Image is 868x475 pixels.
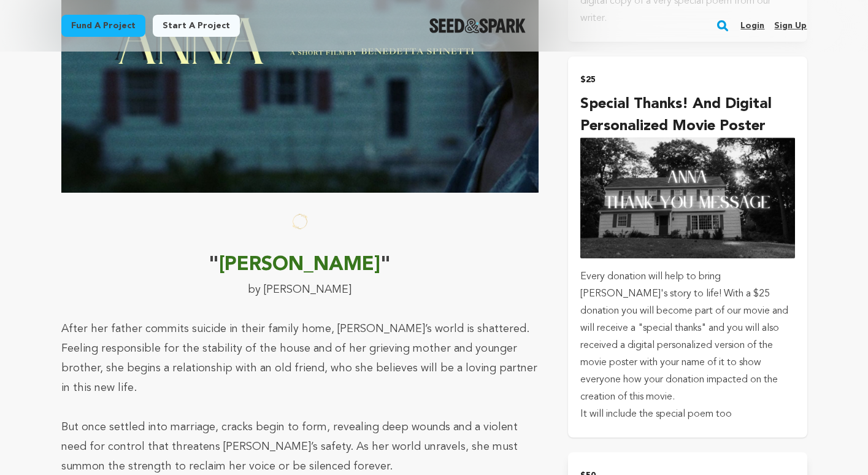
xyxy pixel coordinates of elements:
a: Seed&Spark Homepage [429,18,526,33]
span: [PERSON_NAME] [219,255,380,275]
img: 1752257284-pngtree-romantic-circle-frame-border-with-gold-flourish-ornament-png-image_5857454.jpeg [291,212,309,231]
h4: Special Thanks! And digital Personalized Movie Poster [580,93,794,137]
strong: " [380,255,391,275]
a: Start a project [153,15,240,37]
a: Fund a project [61,15,145,37]
img: incentive [580,137,794,258]
h2: $25 [580,71,794,88]
button: $25 Special Thanks! And digital Personalized Movie Poster incentive Every donation will help to b... [568,56,807,437]
span: But once settled into marriage, cracks begin to form, revealing deep wounds and a violent need fo... [61,422,518,472]
strong: " [209,255,219,275]
img: Seed&Spark Logo Dark Mode [429,18,526,33]
span: by [PERSON_NAME] [248,284,351,295]
a: Sign up [774,16,807,36]
span: After her father commits suicide in their family home, [PERSON_NAME]’s world is shattered. Feelin... [61,323,537,393]
span: Every donation will help to bring [PERSON_NAME]'s story to life! With a $25 donation you will bec... [580,272,788,402]
span: It will include the special poem too [580,409,732,419]
a: Login [740,16,764,36]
